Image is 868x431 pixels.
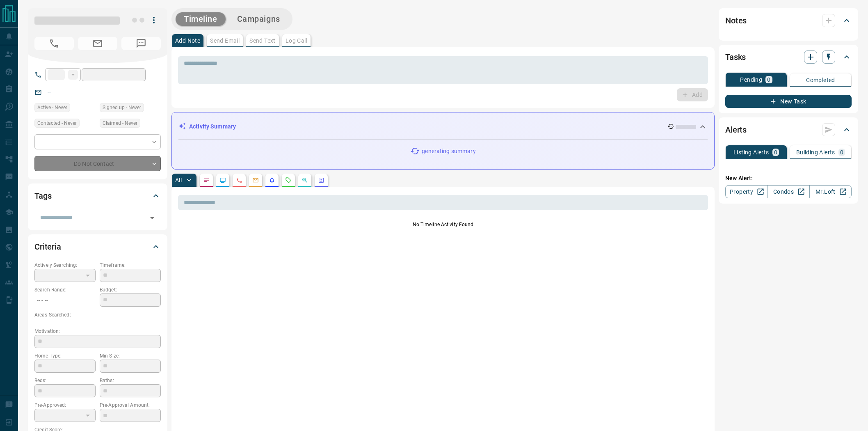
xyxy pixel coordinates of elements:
[34,156,161,171] div: Do Not Contact
[318,177,324,183] svg: Agent Actions
[34,189,51,202] h2: Tags
[302,177,308,183] svg: Opportunities
[34,401,96,409] p: Pre-Approved:
[725,123,747,136] h2: Alerts
[100,401,161,409] p: Pre-Approval Amount:
[100,286,161,293] p: Budget:
[285,177,292,183] svg: Requests
[725,95,852,108] button: New Task
[840,149,843,155] p: 0
[34,261,96,269] p: Actively Searching:
[34,240,61,253] h2: Criteria
[34,37,74,50] span: No Number
[103,103,141,112] span: Signed up - Never
[34,186,161,206] div: Tags
[725,185,767,198] a: Property
[175,38,200,44] p: Add Note
[806,77,835,83] p: Completed
[252,177,259,183] svg: Emails
[422,147,475,156] p: generating summary
[725,50,746,64] h2: Tasks
[203,177,210,183] svg: Notes
[725,14,747,27] h2: Notes
[34,352,96,360] p: Home Type:
[178,221,708,228] p: No Timeline Activity Found
[48,89,51,95] a: --
[809,185,852,198] a: Mr.Loft
[37,103,67,112] span: Active - Never
[767,77,770,83] p: 0
[796,149,835,155] p: Building Alerts
[175,177,182,183] p: All
[733,149,769,155] p: Listing Alerts
[229,12,288,26] button: Campaigns
[189,122,236,131] p: Activity Summary
[725,174,852,183] p: New Alert:
[146,212,158,224] button: Open
[37,119,77,127] span: Contacted - Never
[178,119,708,134] div: Activity Summary
[103,119,137,127] span: Claimed - Never
[236,177,242,183] svg: Calls
[767,185,809,198] a: Condos
[176,12,226,26] button: Timeline
[774,149,777,155] p: 0
[740,77,762,83] p: Pending
[78,37,117,50] span: No Email
[219,177,226,183] svg: Lead Browsing Activity
[34,286,96,293] p: Search Range:
[100,352,161,360] p: Min Size:
[34,311,161,319] p: Areas Searched:
[100,377,161,384] p: Baths:
[100,261,161,269] p: Timeframe:
[34,377,96,384] p: Beds:
[34,293,96,307] p: -- - --
[725,11,852,30] div: Notes
[725,47,852,67] div: Tasks
[34,237,161,257] div: Criteria
[269,177,275,183] svg: Listing Alerts
[121,37,161,50] span: No Number
[34,328,161,335] p: Motivation:
[725,120,852,140] div: Alerts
